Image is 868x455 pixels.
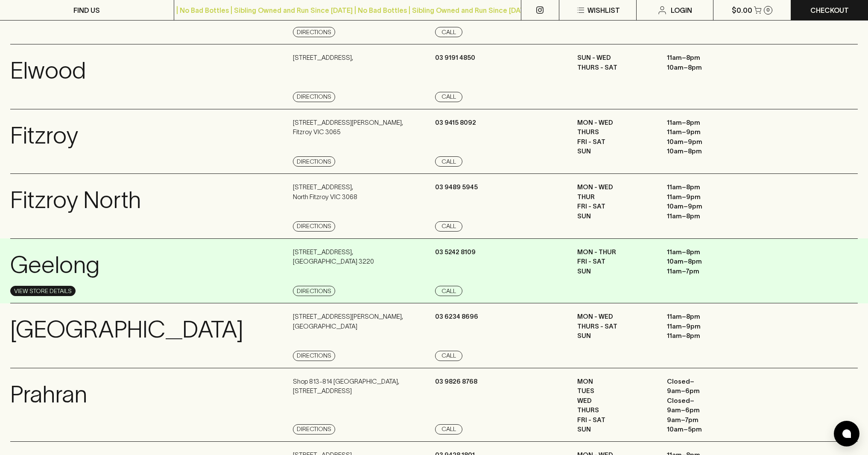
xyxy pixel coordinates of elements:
p: 11am – 9pm [667,322,744,332]
a: Call [435,156,462,167]
p: Closed – [667,396,744,406]
p: Fitzroy [10,118,78,153]
p: 9am – 6pm [667,386,744,396]
a: Call [435,27,462,37]
p: WED [577,396,654,406]
p: FRI - SAT [577,415,654,425]
p: Prahran [10,377,87,412]
p: 11am – 8pm [667,312,744,322]
a: Directions [293,92,335,102]
p: MON [577,377,654,387]
p: [STREET_ADDRESS] , North Fitzroy VIC 3068 [293,182,357,202]
p: 11am – 8pm [667,331,744,341]
p: FRI - SAT [577,137,654,147]
p: THURS - SAT [577,63,654,73]
p: 10am – 8pm [667,257,744,267]
p: 03 9415 8092 [435,118,476,128]
p: Closed – [667,377,744,387]
a: Call [435,351,462,361]
p: 03 6234 8696 [435,312,478,322]
p: THURS [577,127,654,137]
p: MON - WED [577,182,654,192]
p: THURS [577,405,654,415]
p: MON - WED [577,312,654,322]
a: Directions [293,424,335,434]
p: $0.00 [732,5,752,15]
a: Call [435,424,462,434]
p: SUN [577,267,654,276]
p: [GEOGRAPHIC_DATA] [10,312,243,347]
a: Directions [293,286,335,296]
a: Directions [293,156,335,167]
p: Login [671,5,692,15]
p: SUN - WED [577,53,654,63]
p: 10am – 9pm [667,137,744,147]
p: 11am – 8pm [667,53,744,63]
p: 11am – 9pm [667,192,744,202]
p: FRI - SAT [577,202,654,211]
p: [STREET_ADDRESS] , [GEOGRAPHIC_DATA] 3220 [293,247,374,267]
a: View Store Details [10,286,76,296]
p: 11am – 9pm [667,127,744,137]
img: bubble-icon [842,429,851,438]
p: 11am – 7pm [667,267,744,276]
p: 9am – 6pm [667,405,744,415]
p: 10am – 9pm [667,202,744,211]
a: Call [435,92,462,102]
p: MON - THUR [577,247,654,257]
p: [STREET_ADDRESS] , [293,53,353,63]
p: TUES [577,386,654,396]
p: THUR [577,192,654,202]
a: Directions [293,351,335,361]
a: Call [435,221,462,232]
p: 10am – 5pm [667,425,744,434]
p: FIND US [73,5,100,15]
p: THURS - SAT [577,322,654,332]
p: SUN [577,147,654,156]
p: FRI - SAT [577,257,654,267]
p: Geelong [10,247,99,283]
p: Shop 813-814 [GEOGRAPHIC_DATA] , [STREET_ADDRESS] [293,377,399,396]
p: 11am – 8pm [667,211,744,221]
p: 03 9826 8768 [435,377,477,387]
a: Directions [293,27,335,37]
p: 0 [766,8,770,12]
p: SUN [577,211,654,221]
p: [STREET_ADDRESS][PERSON_NAME] , [GEOGRAPHIC_DATA] [293,312,403,331]
p: Fitzroy North [10,182,141,218]
a: Call [435,286,462,296]
p: Wishlist [587,5,620,15]
a: Directions [293,221,335,232]
p: 03 9489 5945 [435,182,478,192]
p: SUN [577,425,654,434]
p: 03 5242 8109 [435,247,476,257]
p: [STREET_ADDRESS][PERSON_NAME] , Fitzroy VIC 3065 [293,118,403,137]
p: 03 9191 4850 [435,53,475,63]
p: Checkout [810,5,849,15]
p: 10am – 8pm [667,147,744,156]
p: 10am – 8pm [667,63,744,73]
p: 11am – 8pm [667,247,744,257]
p: 11am – 8pm [667,118,744,128]
p: SUN [577,331,654,341]
p: 11am – 8pm [667,182,744,192]
p: MON - WED [577,118,654,128]
p: 9am – 7pm [667,415,744,425]
p: Elwood [10,53,86,88]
